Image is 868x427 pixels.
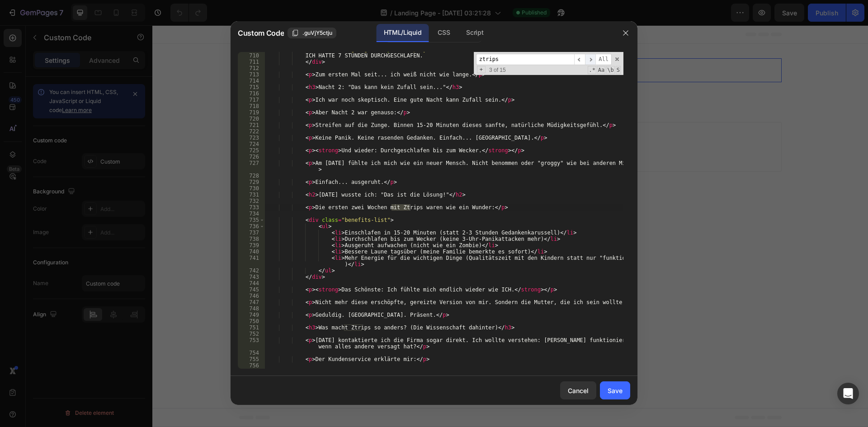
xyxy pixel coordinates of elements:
[568,386,589,395] div: Cancel
[238,223,265,230] div: 736
[238,59,265,65] div: 711
[560,381,596,399] button: Cancel
[238,52,265,59] div: 710
[302,29,332,37] span: .guVjY5ctju
[585,54,596,65] span: ​
[238,71,265,78] div: 713
[377,24,429,42] div: HTML/Liquid
[600,381,630,399] button: Save
[238,337,265,350] div: 753
[238,160,265,173] div: 727
[288,28,336,38] button: .guVjY5ctju
[238,141,265,147] div: 724
[238,324,265,331] div: 751
[238,135,265,141] div: 723
[238,65,265,71] div: 712
[238,236,265,242] div: 738
[238,154,265,160] div: 726
[238,230,265,236] div: 737
[238,305,265,312] div: 748
[238,312,265,318] div: 749
[238,331,265,337] div: 752
[238,97,265,103] div: 717
[238,173,265,179] div: 728
[608,386,623,395] div: Save
[476,54,574,65] input: Search for
[238,28,284,38] span: Custom Code
[238,90,265,97] div: 716
[238,103,265,109] div: 718
[238,249,265,255] div: 740
[837,383,859,404] div: Open Intercom Messenger
[606,66,614,74] span: Whole Word Search
[597,66,605,74] span: CaseSensitive Search
[238,122,265,128] div: 721
[238,84,265,90] div: 715
[238,211,265,217] div: 734
[588,66,596,74] span: RegExp Search
[486,67,509,73] span: 3 of 15
[87,40,629,50] p: Publish the page to see the content.
[238,128,265,135] div: 722
[430,24,457,42] div: CSS
[238,192,265,198] div: 731
[336,92,379,101] span: Add section
[238,116,265,122] div: 720
[459,24,491,42] div: Script
[331,112,379,122] div: Generate layout
[238,362,265,369] div: 756
[398,112,453,122] div: Add blank section
[238,198,265,204] div: 732
[595,54,612,65] span: Alt-Enter
[238,147,265,154] div: 725
[238,299,265,305] div: 747
[238,350,265,356] div: 754
[238,293,265,299] div: 746
[260,112,315,122] div: Choose templates
[256,123,318,131] span: inspired by CRO experts
[238,78,265,84] div: 714
[238,267,265,274] div: 742
[238,204,265,211] div: 733
[574,54,585,65] span: ​
[238,217,265,223] div: 735
[238,318,265,324] div: 750
[616,66,621,74] span: Search In Selection
[391,123,458,131] span: then drag & drop elements
[330,123,379,131] span: from URL or image
[98,20,137,28] div: Custom Code
[238,280,265,286] div: 744
[238,185,265,192] div: 730
[238,274,265,280] div: 743
[238,255,265,267] div: 741
[238,242,265,249] div: 739
[238,179,265,185] div: 729
[238,109,265,116] div: 719
[238,286,265,293] div: 745
[238,356,265,362] div: 755
[477,66,486,73] span: Toggle Replace mode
